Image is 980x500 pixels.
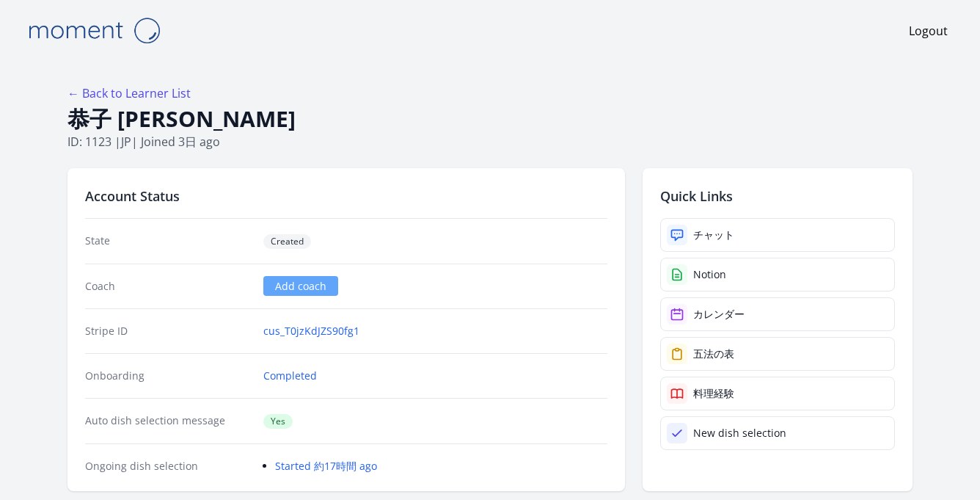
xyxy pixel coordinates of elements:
h2: Account Status [85,186,607,206]
h1: 恭子 [PERSON_NAME] [67,105,913,133]
dt: Stripe ID [85,324,252,338]
span: Created [263,234,311,249]
div: New dish selection [693,426,786,441]
dt: Coach [85,279,252,294]
a: cus_T0jzKdJZS90fg1 [263,324,359,338]
div: 料理経験 [693,386,734,401]
span: Yes [263,414,293,429]
dt: Auto dish selection message [85,413,252,429]
div: カレンダー [693,307,745,322]
p: ID: 1123 | | Joined 3日 ago [67,133,913,151]
img: Moment [21,12,167,49]
dt: Ongoing dish selection [85,459,252,474]
span: jp [121,134,131,150]
a: Add coach [263,276,338,296]
a: 五法の表 [660,337,895,371]
div: 五法の表 [693,347,734,361]
div: チャット [693,228,734,242]
a: Started 約17時間 ago [275,459,377,473]
a: ← Back to Learner List [67,85,191,101]
a: Logout [909,22,948,40]
dt: State [85,233,252,249]
dt: Onboarding [85,369,252,383]
div: Notion [693,267,726,282]
a: Completed [263,369,317,383]
a: Notion [660,258,895,291]
a: チャット [660,218,895,252]
a: カレンダー [660,297,895,331]
h2: Quick Links [660,186,895,206]
a: 料理経験 [660,377,895,410]
a: New dish selection [660,416,895,450]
